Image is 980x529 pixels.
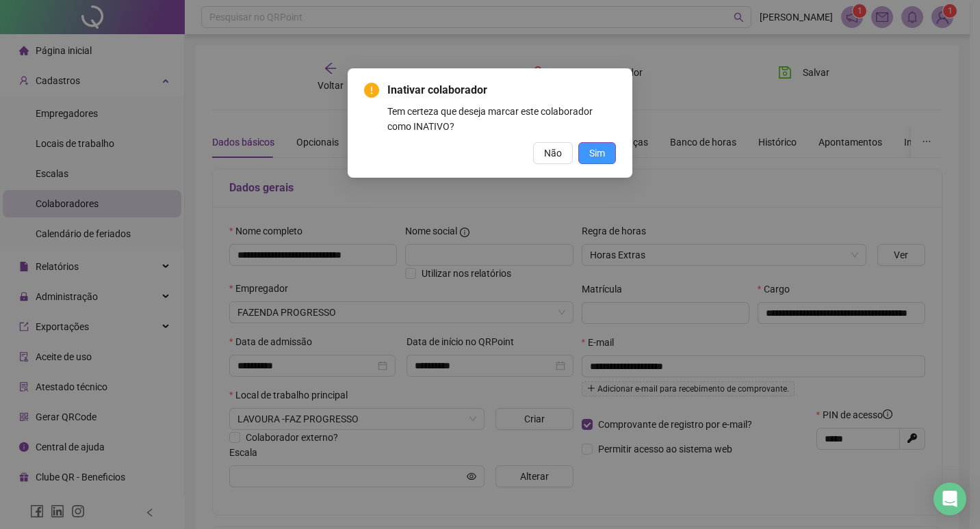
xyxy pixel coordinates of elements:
div: Tem certeza que deseja marcar este colaborador como INATIVO? [387,104,616,134]
span: Sim [589,146,605,161]
div: Open Intercom Messenger [933,483,966,515]
button: Não [533,142,573,164]
button: Sim [578,142,616,164]
span: exclamation-circle [364,83,379,98]
span: Não [544,146,562,161]
span: Inativar colaborador [387,82,616,98]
